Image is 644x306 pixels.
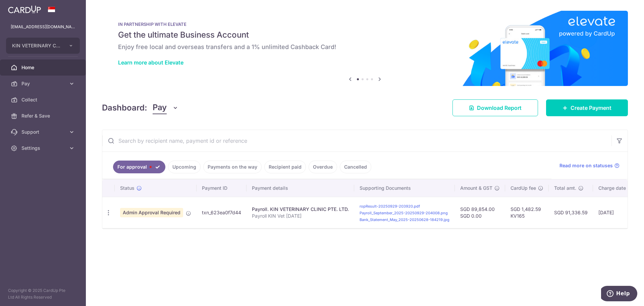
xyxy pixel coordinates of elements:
[120,185,135,191] span: Status
[21,129,66,135] span: Support
[593,197,639,228] td: [DATE]
[118,21,612,27] p: IN PARTNERSHIP WITH ELEVATE
[8,5,41,13] img: CardUp
[452,99,538,116] a: Download Report
[102,130,611,151] input: Search by recipient name, payment id or reference
[340,161,371,173] a: Cancelled
[460,185,492,191] span: Amount & GST
[252,213,349,219] p: Payroll KIN Vet [DATE]
[601,286,637,303] iframe: Opens a widget where you can find more information
[203,161,262,173] a: Payments on the way
[102,102,147,114] h4: Dashboard:
[505,197,549,228] td: SGD 1,482.59 KV165
[197,179,247,197] th: Payment ID
[309,161,337,173] a: Overdue
[118,59,183,66] a: Learn more about Elevate
[360,217,449,222] a: Bank_Statement_May_2025-20250628-184219.jpg
[360,204,420,209] a: ropResult-20250929-203920.pdf
[360,211,448,215] a: Payroll_September_2025-20250929-204008.png
[118,43,612,51] h6: Enjoy free local and overseas transfers and a 1% unlimited Cashback Card!
[571,104,611,112] span: Create Payment
[252,206,349,213] div: Payroll. KIN VETERINARY CLINIC PTE. LTD.
[120,208,183,217] span: Admin Approval Required
[511,185,536,191] span: CardUp fee
[559,162,620,169] a: Read more on statuses
[455,197,505,228] td: SGD 89,854.00 SGD 0.00
[21,113,66,119] span: Refer & Save
[113,161,165,173] a: For approval
[247,179,354,197] th: Payment details
[6,38,80,54] button: KIN VETERINARY CLINIC PTE. LTD.
[12,42,62,49] span: KIN VETERINARY CLINIC PTE. LTD.
[102,11,628,86] img: Renovation banner
[559,162,613,169] span: Read more on statuses
[546,99,628,116] a: Create Payment
[21,64,66,71] span: Home
[264,161,306,173] a: Recipient paid
[153,101,178,114] button: Pay
[118,30,612,40] h5: Get the ultimate Business Account
[197,197,247,228] td: txn_623ea0f7d44
[21,80,66,87] span: Pay
[598,185,626,191] span: Charge date
[554,185,576,191] span: Total amt.
[549,197,593,228] td: SGD 91,336.59
[21,96,66,103] span: Collect
[153,101,167,114] span: Pay
[21,145,66,151] span: Settings
[168,161,201,173] a: Upcoming
[477,104,522,112] span: Download Report
[11,24,75,30] p: [EMAIL_ADDRESS][DOMAIN_NAME]
[354,179,455,197] th: Supporting Documents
